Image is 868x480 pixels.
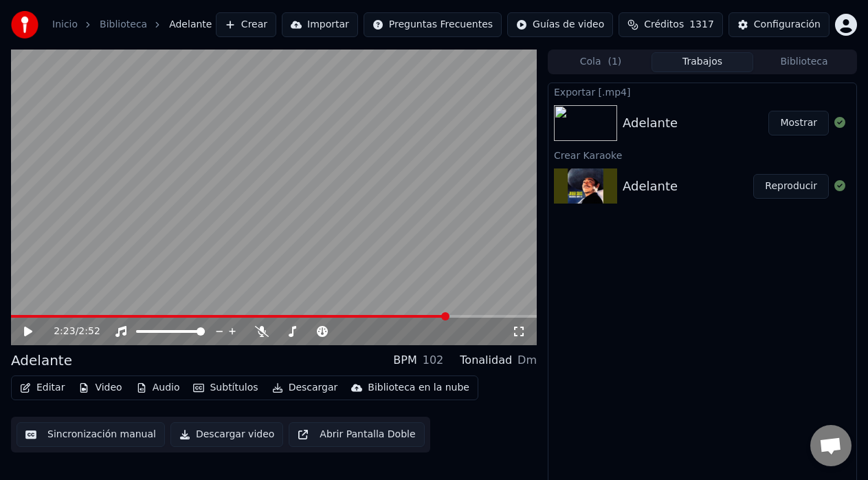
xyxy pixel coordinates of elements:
[507,12,613,37] button: Guías de video
[267,378,344,397] button: Descargar
[170,422,283,447] button: Descargar video
[216,12,276,37] button: Crear
[810,425,852,466] div: Chat abierto
[753,174,829,199] button: Reproducir
[78,325,100,338] span: 2:52
[52,18,78,32] a: Inicio
[54,325,87,338] div: /
[54,325,75,338] span: 2:23
[652,52,753,72] button: Trabajos
[754,18,821,32] div: Configuración
[619,12,723,37] button: Créditos1317
[644,18,684,32] span: Créditos
[52,18,212,32] nav: breadcrumb
[768,111,829,135] button: Mostrar
[289,422,424,447] button: Abrir Pantalla Doble
[73,378,127,397] button: Video
[11,351,72,370] div: Adelante
[423,352,444,369] div: 102
[753,52,855,72] button: Biblioteca
[169,18,212,32] span: Adelante
[548,146,856,163] div: Crear Karaoke
[100,18,147,32] a: Biblioteca
[548,83,856,100] div: Exportar [.mp4]
[608,55,621,69] span: ( 1 )
[188,378,263,397] button: Subtítulos
[550,52,652,72] button: Cola
[14,378,70,397] button: Editar
[368,381,469,395] div: Biblioteca en la nube
[728,12,830,37] button: Configuración
[131,378,186,397] button: Audio
[518,352,537,369] div: Dm
[364,12,502,37] button: Preguntas Frecuentes
[689,18,714,32] span: 1317
[393,352,416,369] div: BPM
[11,11,38,39] img: youka
[623,177,678,196] div: Adelante
[16,422,165,447] button: Sincronización manual
[623,113,678,133] div: Adelante
[282,12,358,37] button: Importar
[460,352,512,369] div: Tonalidad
